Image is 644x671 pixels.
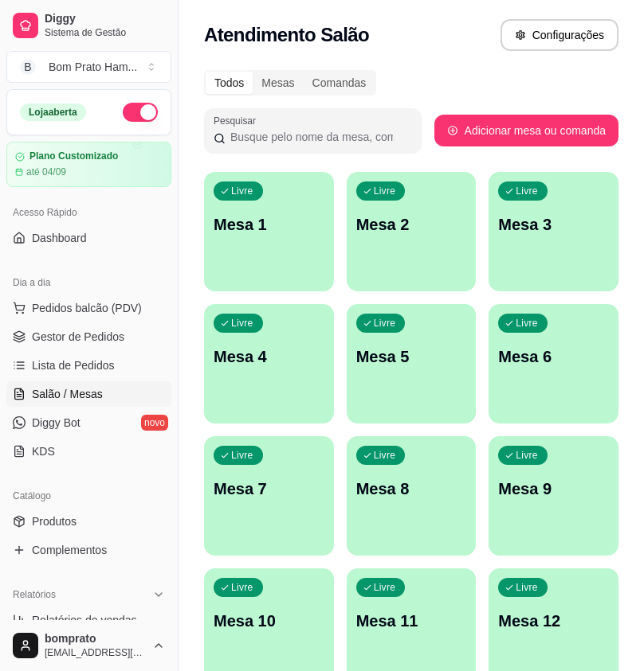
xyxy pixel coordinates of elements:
p: Mesa 9 [498,478,609,500]
span: Dashboard [32,230,87,246]
p: Mesa 11 [356,610,467,632]
button: LivreMesa 8 [347,436,477,556]
span: [EMAIL_ADDRESS][DOMAIN_NAME] [45,646,146,659]
button: LivreMesa 6 [489,304,618,423]
p: Mesa 7 [214,478,324,500]
p: Livre [374,581,396,594]
a: Gestor de Pedidos [6,324,171,349]
p: Mesa 6 [498,345,609,368]
p: Mesa 5 [356,345,467,368]
span: Pedidos balcão (PDV) [32,300,142,316]
a: DiggySistema de Gestão [6,6,171,45]
p: Livre [374,317,396,330]
p: Mesa 10 [214,610,324,632]
p: Mesa 3 [498,213,609,236]
button: LivreMesa 2 [347,172,477,291]
button: LivreMesa 3 [489,172,618,291]
p: Livre [516,317,538,330]
span: Sistema de Gestão [45,26,165,39]
article: até 04/09 [26,166,66,178]
div: Acesso Rápido [6,200,171,225]
a: Relatórios de vendas [6,607,171,633]
span: Relatórios de vendas [32,612,137,628]
span: Produtos [32,513,77,529]
span: B [20,59,36,75]
p: Livre [516,185,538,197]
label: Pesquisar [214,114,261,127]
p: Livre [374,185,396,197]
button: LivreMesa 9 [489,436,618,556]
p: Mesa 8 [356,478,467,500]
p: Livre [231,449,253,462]
span: Gestor de Pedidos [32,329,124,345]
span: Complementos [32,542,107,558]
div: Dia a dia [6,270,171,295]
a: Plano Customizadoaté 04/09 [6,142,171,187]
p: Livre [231,317,253,330]
button: Select a team [6,51,171,83]
p: Mesa 12 [498,610,609,632]
a: KDS [6,439,171,464]
span: KDS [32,443,55,459]
button: Adicionar mesa ou comanda [434,115,618,146]
span: Lista de Pedidos [32,357,115,373]
p: Mesa 1 [214,213,324,236]
div: Comandas [304,72,375,94]
div: Loja aberta [20,103,86,121]
p: Mesa 4 [214,345,324,368]
span: Diggy Bot [32,415,80,431]
div: Bom Prato Ham ... [49,59,137,75]
button: LivreMesa 1 [204,172,334,291]
div: Catálogo [6,483,171,509]
span: Relatórios [13,588,56,601]
a: Dashboard [6,225,171,251]
p: Livre [231,581,253,594]
button: Pedidos balcão (PDV) [6,295,171,321]
article: Plano Customizado [29,150,118,162]
button: LivreMesa 5 [347,304,477,423]
span: Salão / Mesas [32,386,103,402]
button: bomprato[EMAIL_ADDRESS][DOMAIN_NAME] [6,626,171,665]
p: Livre [231,185,253,197]
span: bomprato [45,632,146,646]
input: Pesquisar [226,129,412,145]
div: Mesas [253,72,303,94]
button: LivreMesa 4 [204,304,334,423]
a: Diggy Botnovo [6,410,171,435]
button: LivreMesa 7 [204,436,334,556]
p: Mesa 2 [356,213,467,236]
a: Produtos [6,509,171,534]
h2: Atendimento Salão [204,22,369,48]
p: Livre [516,581,538,594]
div: Todos [206,72,253,94]
a: Lista de Pedidos [6,353,171,378]
button: Alterar Status [123,103,158,122]
p: Livre [516,449,538,462]
button: Configurações [501,19,618,51]
a: Complementos [6,537,171,563]
a: Salão / Mesas [6,381,171,407]
p: Livre [374,449,396,462]
span: Diggy [45,12,165,26]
